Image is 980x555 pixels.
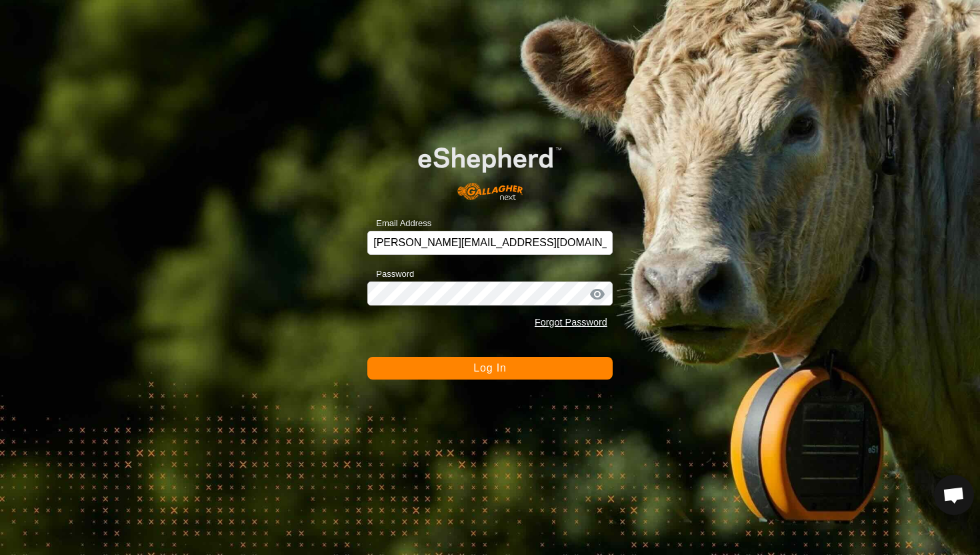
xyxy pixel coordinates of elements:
input: Email Address [367,231,613,255]
span: Log In [473,362,506,374]
img: E-shepherd Logo [392,127,588,210]
button: Log In [367,357,613,380]
a: Forgot Password [535,317,607,328]
a: Open chat [934,475,974,515]
label: Email Address [367,217,431,230]
label: Password [367,267,414,281]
